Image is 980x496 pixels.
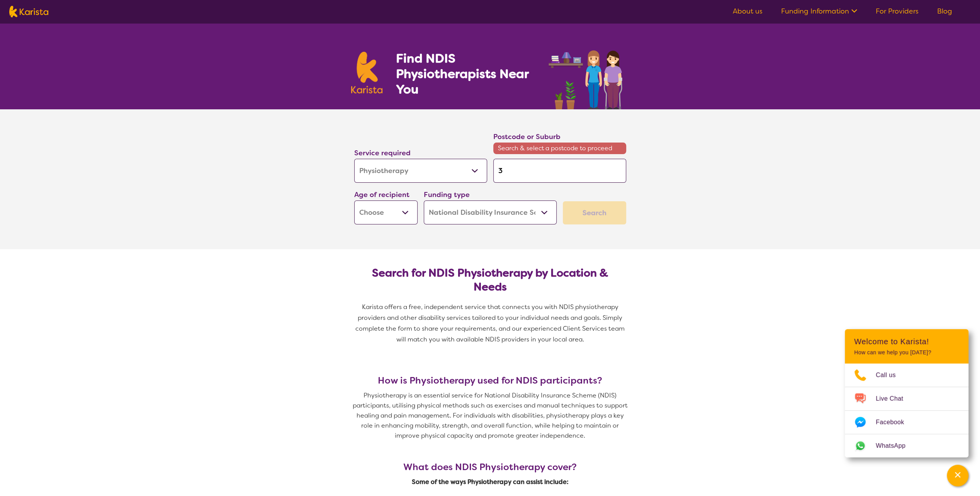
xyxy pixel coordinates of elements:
[733,7,763,16] a: About us
[354,190,409,199] label: Age of recipient
[493,143,626,154] span: Search & select a postcode to proceed
[876,369,905,381] span: Call us
[845,364,968,457] ul: Choose channel
[937,7,952,16] a: Blog
[845,434,968,457] a: Web link opens in a new tab.
[396,51,538,97] h1: Find NDIS Physiotherapists Near You
[360,266,620,294] h2: Search for NDIS Physiotherapy by Location & Needs
[493,159,626,183] input: Type
[781,7,857,16] a: Funding Information
[876,7,919,16] a: For Providers
[854,349,959,356] p: How can we help you [DATE]?
[876,416,913,428] span: Facebook
[412,478,569,486] span: Some of the ways Physiotherapy can assist include:
[360,462,620,472] h3: What does NDIS Physiotherapy cover?
[854,337,959,346] h2: Welcome to Karista!
[9,6,48,17] img: Karista logo
[876,393,912,404] span: Live Chat
[493,132,560,141] label: Postcode or Suburb
[351,391,629,441] p: Physiotherapy is an essential service for National Disability Insurance Scheme (NDIS) participant...
[354,148,411,158] label: Service required
[876,440,915,452] span: WhatsApp
[845,329,968,457] div: Channel Menu
[351,375,629,386] h3: How is Physiotherapy used for NDIS participants?
[351,302,629,345] p: Karista offers a free, independent service that connects you with NDIS physiotherapy providers an...
[424,190,470,199] label: Funding type
[351,52,383,93] img: Karista logo
[546,42,629,109] img: physiotherapy
[947,465,968,486] button: Channel Menu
